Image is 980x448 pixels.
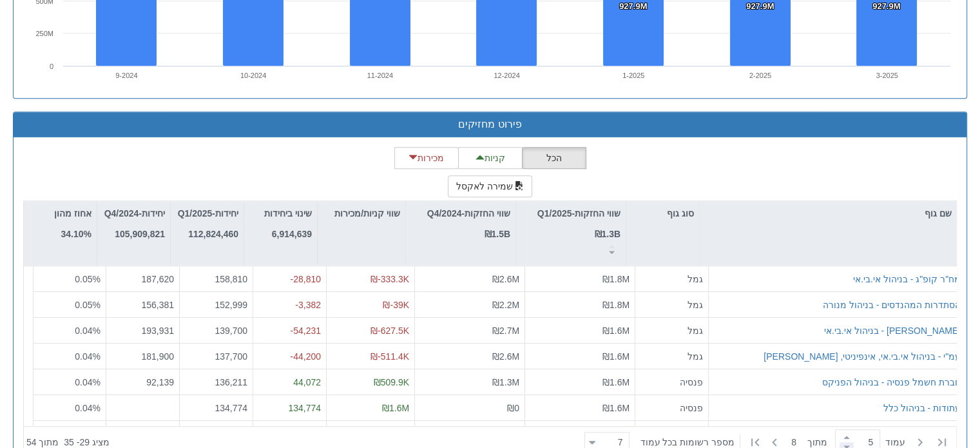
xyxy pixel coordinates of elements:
div: 44,072 [258,375,321,388]
div: פנסיה [640,375,703,388]
text: 10-2024 [240,72,266,79]
span: ₪1.6M [602,351,629,361]
div: 0.05 % [39,298,101,311]
button: מכירות [394,147,459,169]
div: 0.04 % [39,349,101,362]
button: [PERSON_NAME] - בניהול אי.בי.אי [824,324,961,336]
div: שווי קניות/מכירות [318,201,405,240]
p: אחוז מהון [54,206,91,220]
div: סוג גוף [626,201,699,226]
div: 0.04 % [39,375,101,388]
span: ₪1.6M [602,376,629,387]
text: 11-2024 [367,72,393,79]
div: גמל [640,349,703,362]
text: 9-2024 [115,72,137,79]
span: ₪2.7M [492,325,519,335]
span: ₪2.6M [492,351,519,361]
div: -44,200 [258,349,321,362]
div: 92,139 [111,375,174,388]
span: ₪1.6M [382,402,409,413]
span: ₪-627.5K [370,325,409,335]
div: 158,810 [185,273,247,286]
p: שווי החזקות-Q1/2025 [537,206,620,220]
span: ₪2.2M [492,299,519,309]
button: עמ"י - בניהול אי.בי.אי, אינפיניטי, [PERSON_NAME] [764,349,961,362]
button: מח"ר קופ"ג - בניהול אי.בי.אי [853,273,961,286]
span: ₪1.6M [602,325,629,335]
div: 181,900 [111,349,174,362]
div: 134,774 [185,401,247,414]
tspan: 927.9M [872,1,900,11]
span: ₪-333.3K [370,274,409,284]
div: פנסיה [640,401,703,414]
span: ₪509.9K [374,376,409,387]
span: ₪2.6M [492,274,519,284]
div: 0.04 % [39,324,101,336]
h3: פירוט מחזיקים [23,119,957,130]
span: ₪-511.4K [370,351,409,361]
p: שווי החזקות-Q4/2024 [427,206,510,220]
strong: 112,824,460 [188,229,238,239]
div: שם גוף [700,201,957,226]
div: -28,810 [258,273,321,286]
div: 193,931 [111,324,174,336]
strong: ₪1.5B [484,229,510,239]
text: 2-2025 [749,72,771,79]
button: עתודות - בניהול כלל [883,401,961,414]
div: 136,211 [185,375,247,388]
p: יחידות-Q4/2024 [104,206,165,220]
span: ₪1.8M [602,299,629,309]
div: 137,700 [185,349,247,362]
div: 0.05 % [39,273,101,286]
div: 0.04 % [39,401,101,414]
div: 134,774 [258,401,321,414]
strong: 34.10% [61,229,91,239]
tspan: 927.9M [619,1,647,11]
button: חברת חשמל פנסיה - בניהול הפניקס [822,375,961,388]
div: 139,700 [185,324,247,336]
div: גמל [640,324,703,336]
text: 0 [50,63,53,70]
div: 187,620 [111,273,174,286]
text: 12-2024 [494,72,519,79]
text: 1-2025 [622,72,644,79]
div: 152,999 [185,298,247,311]
button: שמירה לאקסל [448,175,533,197]
div: -54,231 [258,324,321,336]
button: הסתדרות המהנדסים - בניהול מנורה [823,298,961,311]
strong: 6,914,639 [272,229,312,239]
div: -3,382 [258,298,321,311]
span: ₪-39K [383,299,409,309]
span: ₪1.3M [492,376,519,387]
p: שינוי ביחידות [264,206,312,220]
span: ₪1.6M [602,402,629,413]
tspan: 927.9M [746,1,774,11]
span: ₪1.8M [602,274,629,284]
text: 3-2025 [876,72,898,79]
p: יחידות-Q1/2025 [178,206,238,220]
div: 156,381 [111,298,174,311]
span: ₪0 [507,402,519,413]
button: קניות [458,147,523,169]
button: הכל [522,147,586,169]
strong: ₪1.3B [594,229,620,239]
div: גמל [640,273,703,286]
text: 250M [35,30,53,37]
div: גמל [640,298,703,311]
strong: 105,909,821 [115,229,165,239]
